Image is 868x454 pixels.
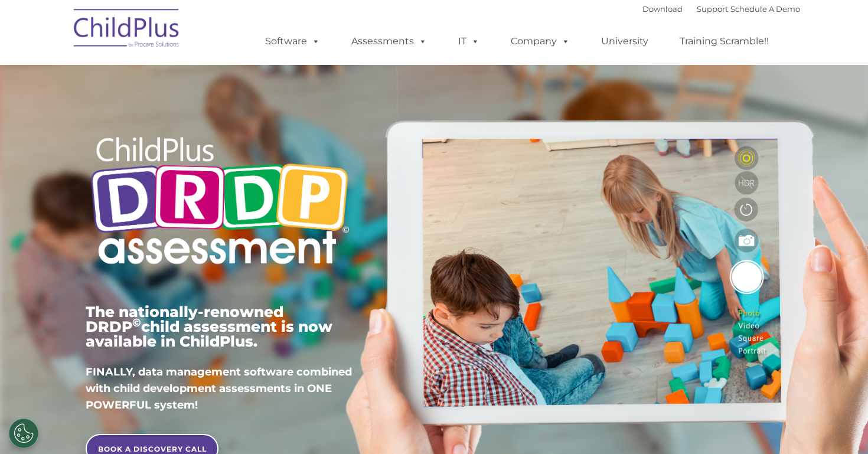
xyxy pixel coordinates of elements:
[253,30,332,53] a: Software
[132,316,141,329] sup: ©
[9,419,38,448] button: Cookies Settings
[642,4,683,14] a: Download
[730,4,800,14] a: Schedule A Demo
[642,4,800,14] font: |
[86,121,354,284] img: Copyright - DRDP Logo Light
[86,365,352,411] span: FINALLY, data management software combined with child development assessments in ONE POWERFUL sys...
[697,4,728,14] a: Support
[668,30,781,53] a: Training Scramble!!
[446,30,491,53] a: IT
[86,303,332,350] span: The nationally-renowned DRDP child assessment is now available in ChildPlus.
[68,1,186,60] img: ChildPlus by Procare Solutions
[589,30,660,53] a: University
[340,30,439,53] a: Assessments
[499,30,582,53] a: Company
